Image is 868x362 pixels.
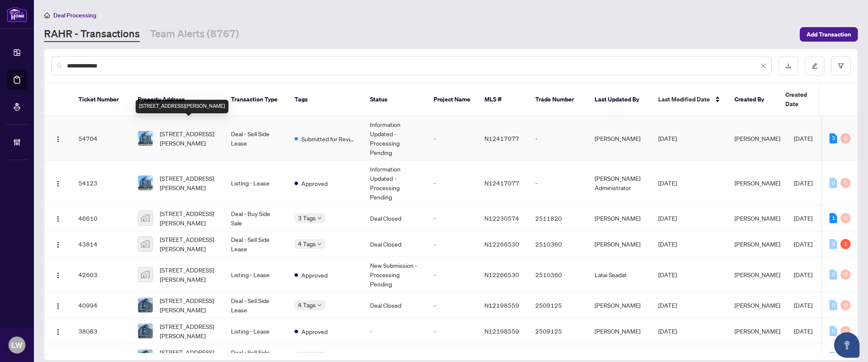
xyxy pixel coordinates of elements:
img: Logo [55,241,61,248]
td: Deal - Buy Side Sale [224,205,288,231]
button: Logo [51,237,65,251]
th: Status [363,83,427,116]
span: N12417077 [484,135,519,142]
span: edit [812,63,818,69]
div: 0 [829,300,837,310]
th: Tags [288,83,363,116]
td: 2511820 [529,205,588,231]
span: [DATE] [794,240,812,248]
th: Project Name [427,83,478,116]
td: Listing - Lease [224,257,288,292]
div: 0 [829,326,837,336]
td: [PERSON_NAME] Administrator [588,161,651,205]
td: Deal - Sell Side Lease [224,292,288,318]
span: N12230574 [484,214,519,222]
span: Approved [301,179,328,188]
button: Logo [51,176,65,190]
td: Information Updated - Processing Pending [363,116,427,161]
span: [STREET_ADDRESS][PERSON_NAME] [160,296,217,314]
td: Deal - Sell Side Lease [224,116,288,161]
button: edit [805,56,824,76]
span: home [44,12,50,18]
span: [PERSON_NAME] [734,179,780,187]
div: 1 [829,213,837,223]
button: download [779,56,798,76]
span: [PERSON_NAME] [734,271,780,278]
div: 1 [840,239,851,249]
div: 0 [829,352,837,362]
div: 0 [829,239,837,249]
img: thumbnail-img [138,211,153,225]
td: [PERSON_NAME] [588,205,651,231]
th: MLS # [478,83,529,116]
img: Logo [55,180,61,187]
span: close [760,63,766,69]
td: [PERSON_NAME] [588,318,651,344]
span: 4 Tags [298,300,316,310]
span: [DATE] [658,214,677,222]
span: LW [11,339,22,351]
span: 4 Tags [298,352,316,362]
span: Last Modified Date [658,95,710,104]
td: New Submission - Processing Pending [363,257,427,292]
td: - [529,161,588,205]
th: Last Updated By [588,83,651,116]
span: [DATE] [658,179,677,187]
img: thumbnail-img [138,237,153,251]
td: Information Updated - Processing Pending [363,161,427,205]
span: N12417077 [484,179,519,187]
a: Team Alerts (8767) [150,27,239,42]
div: 0 [840,178,851,188]
td: - [529,116,588,161]
td: 2509125 [529,292,588,318]
img: Logo [55,272,61,279]
span: [STREET_ADDRESS][PERSON_NAME] [160,174,217,192]
span: N12266530 [484,240,519,248]
span: [PERSON_NAME] [734,327,780,335]
td: Latai Seadat [588,257,651,292]
img: Logo [55,328,61,335]
img: logo [7,6,27,22]
img: thumbnail-img [138,267,153,282]
span: [DATE] [794,179,812,187]
span: [DATE] [658,135,677,142]
td: 2509125 [529,318,588,344]
td: - [427,116,478,161]
th: Created By [728,83,779,116]
td: - [363,318,427,344]
td: Deal Closed [363,205,427,231]
span: [DATE] [794,271,812,278]
span: down [317,216,322,220]
span: [DATE] [794,301,812,309]
td: [PERSON_NAME] [588,231,651,257]
th: Trade Number [529,83,588,116]
button: Logo [51,298,65,312]
img: Logo [55,136,61,143]
td: - [427,161,478,205]
td: - [427,231,478,257]
div: 0 [840,300,851,310]
th: Transaction Type [224,83,288,116]
th: Last Modified Date [651,83,728,116]
th: Ticket Number [72,83,131,116]
span: [DATE] [658,327,677,335]
span: Submitted for Review [301,134,356,143]
span: [DATE] [794,135,812,142]
a: RAHR - Transactions [44,27,140,42]
td: - [427,205,478,231]
span: filter [838,63,844,69]
span: download [785,63,791,69]
td: - [427,318,478,344]
img: thumbnail-img [138,298,153,312]
td: [PERSON_NAME] [588,292,651,318]
span: down [317,303,322,307]
span: [DATE] [794,327,812,335]
td: 40994 [72,292,131,318]
span: [PERSON_NAME] [734,240,780,248]
span: [PERSON_NAME] [734,214,780,222]
button: Logo [51,324,65,338]
span: N12198559 [484,327,519,335]
div: 0 [840,133,851,143]
span: N12198559 [484,301,519,309]
td: - [427,292,478,318]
